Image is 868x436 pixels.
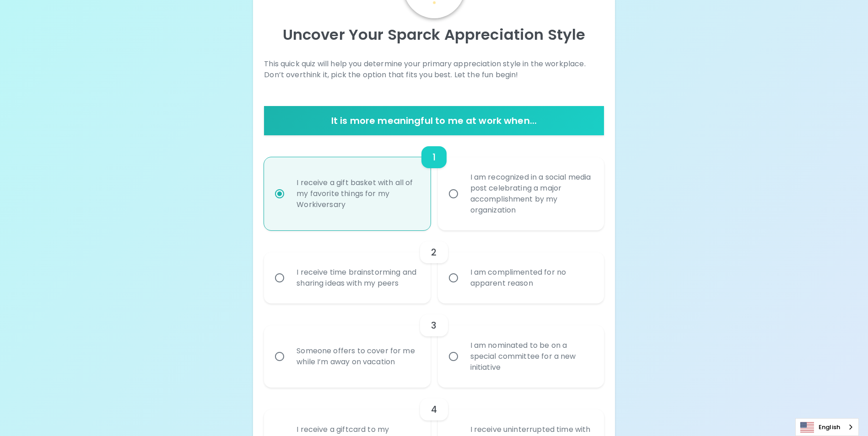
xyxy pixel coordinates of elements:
[289,256,425,300] div: I receive time brainstorming and sharing ideas with my peers
[795,418,859,436] aside: Language selected: English
[431,402,437,417] h6: 4
[264,303,604,388] div: choice-group-check
[463,329,599,384] div: I am nominated to be on a special committee for a new initiative
[289,166,425,221] div: I receive a gift basket with all of my favorite things for my Workiversary
[796,419,858,436] a: English
[264,230,604,303] div: choice-group-check
[264,58,604,80] p: This quick quiz will help you determine your primary appreciation style in the workplace. Don’t o...
[264,135,604,230] div: choice-group-check
[795,418,859,436] div: Language
[264,26,604,44] p: Uncover Your Sparck Appreciation Style
[289,335,425,378] div: Someone offers to cover for me while I’m away on vacation
[432,150,436,165] h6: 1
[463,161,599,227] div: I am recognized in a social media post celebrating a major accomplishment by my organization
[268,113,600,128] h6: It is more meaningful to me at work when...
[463,256,599,300] div: I am complimented for no apparent reason
[431,245,437,260] h6: 2
[431,318,437,333] h6: 3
